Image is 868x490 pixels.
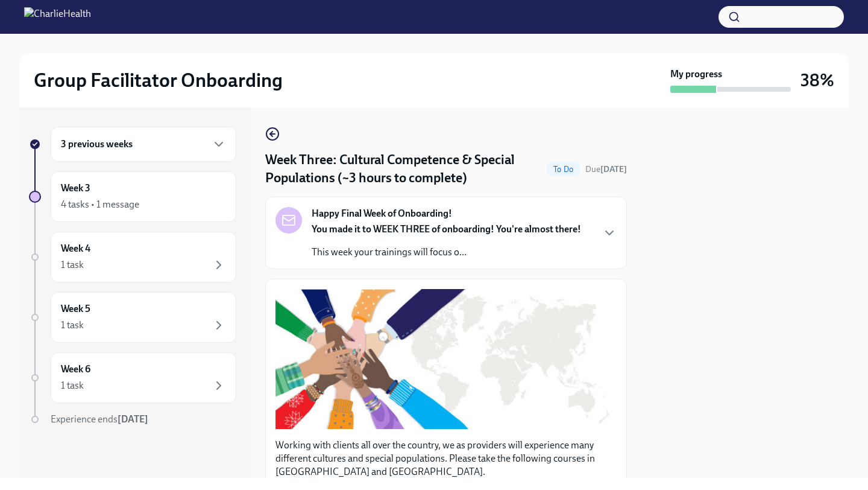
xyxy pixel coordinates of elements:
h2: Group Facilitator Onboarding [34,68,283,92]
p: This week your trainings will focus o... [312,246,581,259]
div: 4 tasks • 1 message [61,198,139,211]
button: Zoom image [275,289,617,429]
h3: 38% [800,69,834,91]
p: Working with clients all over the country, we as providers will experience many different culture... [275,439,617,479]
a: Week 61 task [29,352,236,403]
strong: My progress [670,68,722,81]
strong: You made it to WEEK THREE of onboarding! You're almost there! [312,223,581,235]
a: Week 51 task [29,292,236,343]
div: 1 task [61,319,84,332]
h6: Week 3 [61,182,90,195]
strong: [DATE] [600,164,627,174]
div: 1 task [61,258,84,272]
div: 1 task [61,379,84,392]
span: To Do [546,165,580,174]
a: Week 34 tasks • 1 message [29,171,236,222]
div: 3 previous weeks [51,127,236,162]
h6: Week 5 [61,302,90,316]
strong: Happy Final Week of Onboarding! [312,207,452,220]
h6: Week 6 [61,363,90,376]
img: CharlieHealth [24,7,91,27]
span: Due [585,164,627,174]
h6: 3 previous weeks [61,138,133,151]
span: September 23rd, 2025 10:00 [585,164,627,175]
h4: Week Three: Cultural Competence & Special Populations (~3 hours to complete) [265,151,541,187]
span: Experience ends [51,413,148,425]
h6: Week 4 [61,242,90,255]
strong: [DATE] [118,413,148,425]
a: Week 41 task [29,232,236,282]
